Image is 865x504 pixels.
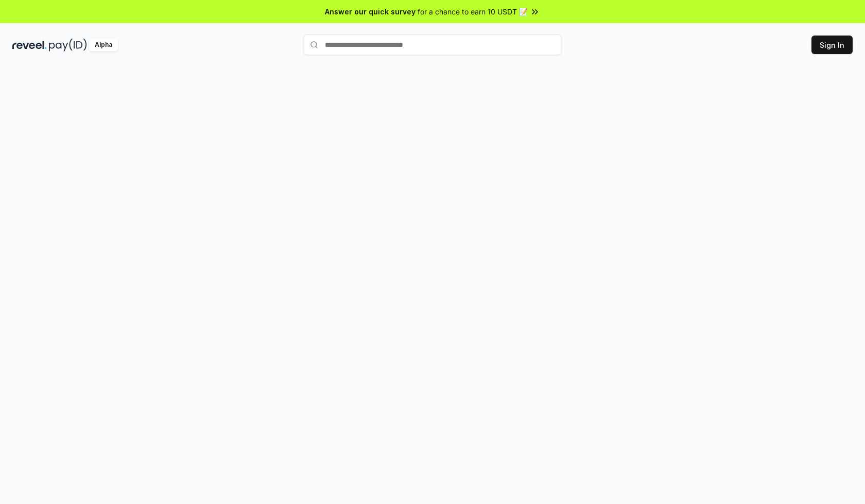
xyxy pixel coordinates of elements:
[325,6,416,17] span: Answer our quick survey
[811,36,853,54] button: Sign In
[49,39,87,51] img: pay_id
[418,6,528,17] span: for a chance to earn 10 USDT 📝
[12,39,47,51] img: reveel_dark
[89,39,118,51] div: Alpha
